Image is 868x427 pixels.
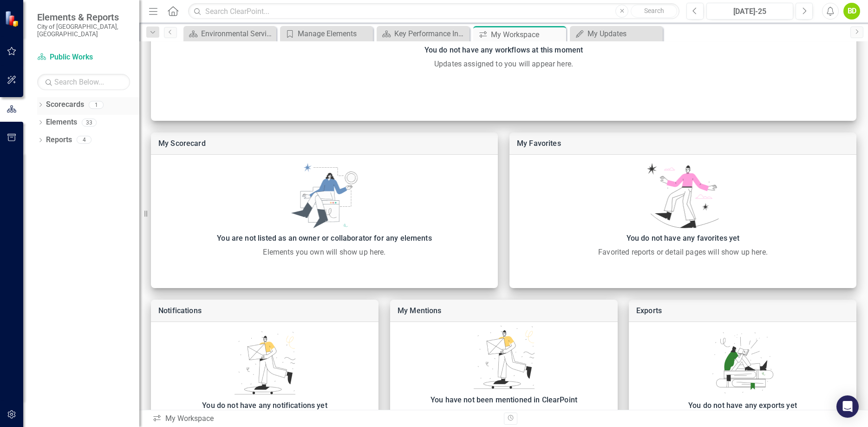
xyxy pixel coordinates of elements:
[156,232,493,245] div: You are not listed as an owner or collaborator for any elements
[644,7,664,14] span: Search
[395,394,613,407] div: You have not been mentioned in ClearPoint
[158,139,206,148] a: My Scorecard
[517,139,561,148] a: My Favorites
[156,247,493,258] div: Elements you own will show up here.
[631,5,677,18] button: Search
[186,28,274,39] a: Environmental Services
[298,28,371,39] div: Manage Elements
[37,12,130,23] span: Elements & Reports
[152,414,497,424] div: My Workspace
[158,306,202,315] a: Notifications
[843,3,860,20] button: BD
[37,74,130,90] input: Search Below...
[89,101,104,109] div: 1
[836,395,859,418] div: Open Intercom Messenger
[46,135,72,145] a: Reports
[156,44,852,57] div: You do not have any workflows at this moment
[379,28,467,39] a: Key Performance Indicator Report
[201,28,274,39] div: Environmental Services
[46,99,84,110] a: Scorecards
[156,59,852,70] div: Updates assigned to you will appear here.
[37,23,130,38] small: City of [GEOGRAPHIC_DATA], [GEOGRAPHIC_DATA]
[514,247,852,258] div: Favorited reports or detail pages will show up here.
[82,118,97,126] div: 33
[633,399,852,412] div: You do not have any exports yet
[636,306,662,315] a: Exports
[37,52,130,63] a: Public Works
[398,306,442,315] a: My Mentions
[394,28,467,39] div: Key Performance Indicator Report
[5,11,21,27] img: ClearPoint Strategy
[188,3,679,20] input: Search ClearPoint...
[77,136,91,144] div: 4
[514,232,852,245] div: You do not have any favorites yet
[491,29,564,40] div: My Workspace
[706,3,793,20] button: [DATE]-25
[156,399,374,412] div: You do not have any notifications yet
[46,117,77,128] a: Elements
[710,6,790,17] div: [DATE]-25
[587,28,660,39] div: My Updates
[282,28,371,39] a: Manage Elements
[572,28,660,39] a: My Updates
